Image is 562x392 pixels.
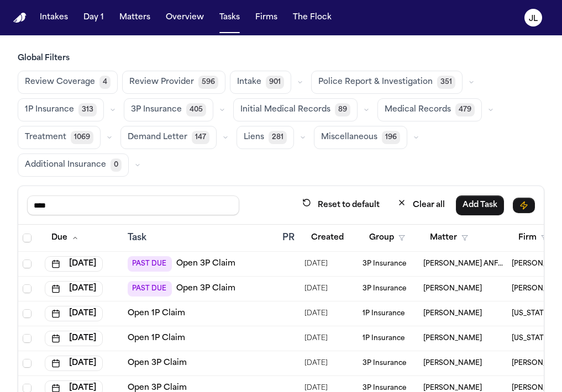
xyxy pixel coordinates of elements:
[382,131,400,144] span: 196
[23,334,31,343] span: Select row
[385,104,451,115] span: Medical Records
[512,309,553,318] span: Michigan Auto Law
[456,195,504,215] button: Add Task
[128,358,187,369] a: Open 3P Claim
[335,103,350,116] span: 89
[192,131,209,144] span: 147
[23,359,31,368] span: Select row
[512,228,554,248] button: Firm
[304,356,328,371] span: 9/5/2025, 6:59:23 AM
[363,309,405,318] span: 1P Insurance
[512,359,553,368] span: Martello Law Firm
[18,98,104,121] button: 1P Insurance313
[128,281,172,296] span: PAST DUE
[304,281,328,296] span: 8/24/2025, 8:34:40 PM
[363,359,406,368] span: 3P Insurance
[78,103,97,116] span: 313
[25,132,66,143] span: Treatment
[215,8,244,28] button: Tasks
[423,284,482,293] span: Loretta Johnson
[18,126,101,149] button: Treatment1069
[45,256,103,272] button: [DATE]
[128,308,185,319] a: Open 1P Claim
[23,309,31,318] span: Select row
[423,228,475,248] button: Matter
[304,256,328,272] span: 9/4/2025, 12:13:48 PM
[25,77,95,88] span: Review Coverage
[18,71,118,94] button: Review Coverage4
[266,76,284,89] span: 901
[233,98,358,121] button: Initial Medical Records89
[304,306,328,321] span: 9/4/2025, 10:05:26 PM
[45,306,103,321] button: [DATE]
[311,71,463,94] button: Police Report & Investigation351
[128,333,185,344] a: Open 1P Claim
[391,195,451,215] button: Clear all
[437,76,455,89] span: 351
[363,259,406,268] span: 3P Insurance
[423,359,482,368] span: Michel Beltre
[296,195,386,215] button: Reset to default
[240,104,330,115] span: Initial Medical Records
[124,98,213,121] button: 3P Insurance405
[282,231,296,245] div: PR
[423,334,482,343] span: DaShawn Woods
[111,158,122,172] span: 0
[128,231,274,245] div: Task
[18,53,544,64] h3: Global Filters
[45,228,85,248] button: Due
[45,281,103,296] button: [DATE]
[237,126,294,149] button: Liens281
[128,132,187,143] span: Demand Letter
[423,309,482,318] span: Jessica Hart
[71,131,93,144] span: 1069
[25,104,74,115] span: 1P Insurance
[230,71,291,94] button: Intake901
[131,104,182,115] span: 3P Insurance
[115,8,155,28] button: Matters
[288,8,336,28] a: The Flock
[423,259,503,268] span: Andres Agudelo ANF Andres Santiago Agudelo
[512,334,553,343] span: Michigan Auto Law
[269,131,287,144] span: 281
[513,198,535,213] button: Immediate Task
[321,132,377,143] span: Miscellaneous
[512,284,553,293] span: Hecht Law Firm
[377,98,482,121] button: Medical Records479
[314,126,407,149] button: Miscellaneous196
[122,71,225,94] button: Review Provider596
[23,284,31,293] span: Select row
[45,331,103,346] button: [DATE]
[99,76,111,89] span: 4
[13,13,27,23] img: Finch Logo
[512,259,553,268] span: Mohamed K Ahmed
[18,153,129,177] button: Additional Insurance0
[23,234,31,242] span: Select all
[251,8,282,28] button: Firms
[363,334,405,343] span: 1P Insurance
[244,132,264,143] span: Liens
[128,256,172,272] span: PAST DUE
[318,77,433,88] span: Police Report & Investigation
[161,8,208,28] button: Overview
[363,284,406,293] span: 3P Insurance
[304,331,328,346] span: 9/4/2025, 10:04:57 PM
[363,228,412,248] button: Group
[35,8,72,28] button: Intakes
[79,8,108,28] button: Day 1
[120,126,217,149] button: Demand Letter147
[304,228,350,248] button: Created
[176,258,235,269] a: Open 3P Claim
[198,76,218,89] span: 596
[186,103,206,116] span: 405
[455,103,475,116] span: 479
[25,160,106,171] span: Additional Insurance
[23,259,31,268] span: Select row
[237,77,261,88] span: Intake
